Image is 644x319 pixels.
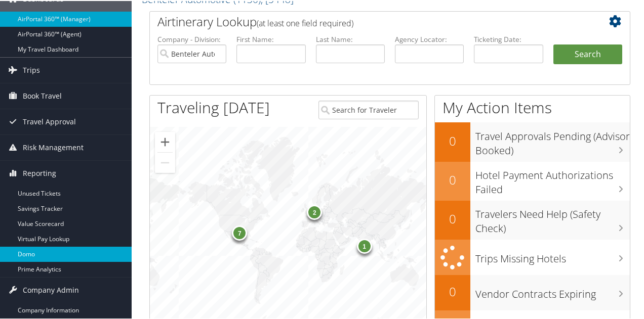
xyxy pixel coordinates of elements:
h2: 0 [435,282,470,299]
label: First Name: [236,33,305,43]
div: 2 [307,204,322,219]
span: Risk Management [23,134,84,159]
h3: Vendor Contracts Expiring [475,281,630,300]
span: Company Admin [23,277,79,302]
h2: 0 [435,209,470,226]
input: Search for Traveler [318,100,418,118]
button: Search [553,43,622,64]
h2: Airtinerary Lookup [157,12,582,29]
h3: Travelers Need Help (Safety Check) [475,201,630,235]
h3: Travel Approvals Pending (Advisor Booked) [475,123,630,157]
span: Trips [23,57,40,82]
label: Company - Division: [157,33,226,43]
h2: 0 [435,131,470,149]
div: 7 [232,224,247,240]
button: Zoom out [155,152,175,172]
a: 0Hotel Payment Authorizations Failed [435,161,630,200]
h1: My Action Items [435,96,630,117]
h3: Hotel Payment Authorizations Failed [475,162,630,196]
a: Trips Missing Hotels [435,239,630,275]
h2: 0 [435,170,470,188]
label: Ticketing Date: [474,33,543,43]
span: Travel Approval [23,108,76,133]
label: Agency Locator: [395,33,464,43]
div: 1 [356,238,372,253]
span: Book Travel [23,82,62,108]
span: Reporting [23,160,56,185]
span: (at least one field required) [257,17,353,28]
a: 0Travelers Need Help (Safety Check) [435,200,630,239]
label: Last Name: [316,33,385,43]
a: 0Vendor Contracts Expiring [435,274,630,309]
a: 0Travel Approvals Pending (Advisor Booked) [435,121,630,160]
h3: Trips Missing Hotels [475,246,630,265]
button: Zoom in [155,131,175,151]
h1: Traveling [DATE] [157,96,270,117]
